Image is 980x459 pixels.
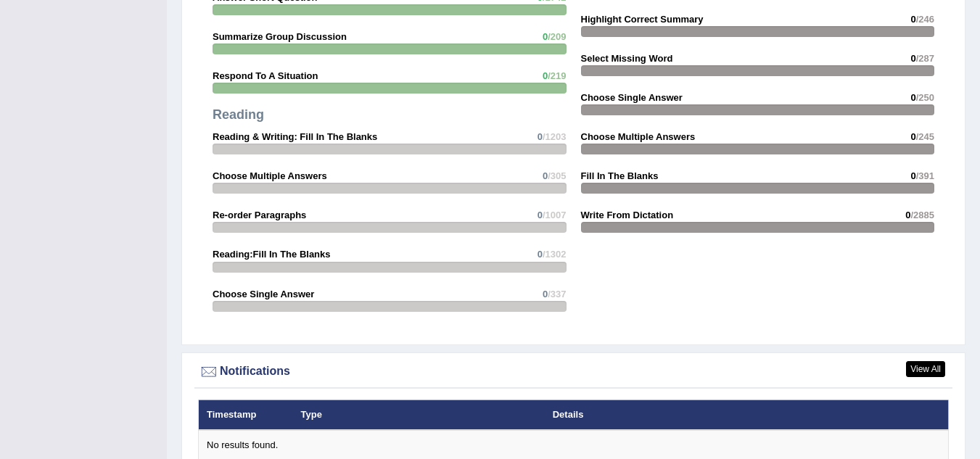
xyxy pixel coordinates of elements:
span: 0 [910,14,915,25]
strong: Reading & Writing: Fill In The Blanks [213,131,377,142]
strong: Write From Dictation [581,210,674,220]
strong: Fill In The Blanks [581,170,659,181]
strong: Summarize Group Discussion [213,31,347,42]
span: 0 [543,170,548,181]
span: /337 [548,289,566,299]
strong: Reading [213,107,264,122]
span: /250 [916,92,934,103]
strong: Choose Single Answer [581,92,683,103]
span: 0 [538,131,543,142]
strong: Choose Multiple Answers [213,170,327,181]
span: 0 [905,210,910,220]
span: /1007 [543,210,567,220]
span: /245 [916,131,934,142]
span: /287 [916,53,934,64]
span: /219 [548,70,566,81]
span: /209 [548,31,566,42]
th: Type [293,400,545,430]
span: /305 [548,170,566,181]
strong: Highlight Correct Summary [581,14,704,25]
div: Notifications [198,361,949,383]
span: /1302 [543,249,567,260]
span: /1203 [543,131,567,142]
strong: Re-order Paragraphs [213,210,306,220]
span: 0 [543,289,548,299]
span: 0 [543,31,548,42]
th: Details [545,400,862,430]
span: 0 [910,131,915,142]
span: /246 [916,14,934,25]
span: 0 [910,53,915,64]
strong: Respond To A Situation [213,70,318,81]
strong: Select Missing Word [581,53,673,64]
strong: Choose Multiple Answers [581,131,696,142]
a: View All [906,361,945,377]
strong: Reading:Fill In The Blanks [213,249,331,260]
span: 0 [538,249,543,260]
span: 0 [910,170,915,181]
span: 0 [543,70,548,81]
span: /391 [916,170,934,181]
strong: Choose Single Answer [213,289,314,299]
th: Timestamp [199,400,293,430]
span: /2885 [910,210,934,220]
div: No results found. [207,439,940,452]
span: 0 [910,92,915,103]
span: 0 [538,210,543,220]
